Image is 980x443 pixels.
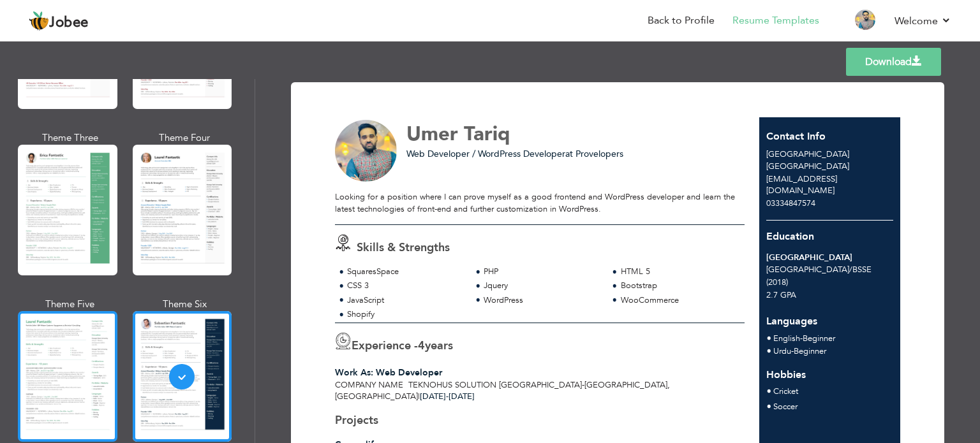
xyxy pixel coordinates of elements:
[584,379,667,391] span: [GEOGRAPHIC_DATA]
[29,11,49,31] img: jobee.io
[484,280,600,292] div: Jquery
[20,298,120,311] div: Theme Five
[621,266,738,278] div: HTML 5
[418,338,425,354] span: 4
[766,252,893,264] div: [GEOGRAPHIC_DATA]
[406,148,565,160] span: Web Developer / WordPress Developer
[49,16,89,30] span: Jobee
[766,368,806,382] span: Hobbies
[766,289,796,301] span: 2.7 GPA
[135,298,235,311] div: Theme Six
[357,240,450,256] span: Skills & Strengths
[732,13,819,28] a: Resume Templates
[621,280,738,292] div: Bootstrap
[773,386,798,397] span: Cricket
[347,309,464,321] div: Shopify
[135,131,235,145] div: Theme Four
[347,266,464,278] div: SquaresSpace
[418,391,420,402] span: |
[347,280,464,292] div: CSS 3
[446,391,449,402] span: -
[347,294,464,307] div: JavaScript
[791,345,794,357] span: -
[420,391,449,402] span: [DATE]
[766,198,815,209] span: 03334847574
[766,149,849,160] span: [GEOGRAPHIC_DATA]
[418,338,453,354] label: years
[335,120,397,182] img: No image
[766,277,788,288] span: (2018)
[565,148,623,160] span: at Provelopers
[464,120,510,147] span: Tariq
[766,305,817,329] span: Languages
[352,338,418,354] span: Experience -
[621,294,738,307] div: WooCommerce
[800,333,803,344] span: -
[335,412,378,428] span: Projects
[406,120,458,147] span: Umer
[846,48,941,76] a: Download
[484,294,600,307] div: WordPress
[766,129,826,143] span: Contact Info
[855,10,875,30] img: Profile Img
[773,401,798,412] span: Soccer
[420,391,475,402] span: [DATE]
[484,266,600,278] div: PHP
[335,379,582,391] span: Company Name Teknohus solution [GEOGRAPHIC_DATA]
[582,379,584,391] span: -
[335,391,418,402] span: [GEOGRAPHIC_DATA]
[335,367,442,379] span: Work As: Web Developer
[766,173,837,197] span: [EMAIL_ADDRESS][DOMAIN_NAME]
[667,379,670,391] span: ,
[29,11,89,31] a: Jobee
[849,264,852,275] span: /
[773,333,835,345] li: Beginner
[766,161,849,172] span: [GEOGRAPHIC_DATA]
[648,13,715,28] a: Back to Profile
[895,13,951,29] a: Welcome
[766,264,872,275] span: [GEOGRAPHIC_DATA] BSSE
[773,333,800,344] span: English
[335,191,745,215] div: Looking for a position where I can prove myself as a good frontend and WordPress developer and le...
[773,345,791,357] span: Urdu
[766,229,814,243] span: Education
[773,345,826,358] li: Beginner
[20,131,120,145] div: Theme Three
